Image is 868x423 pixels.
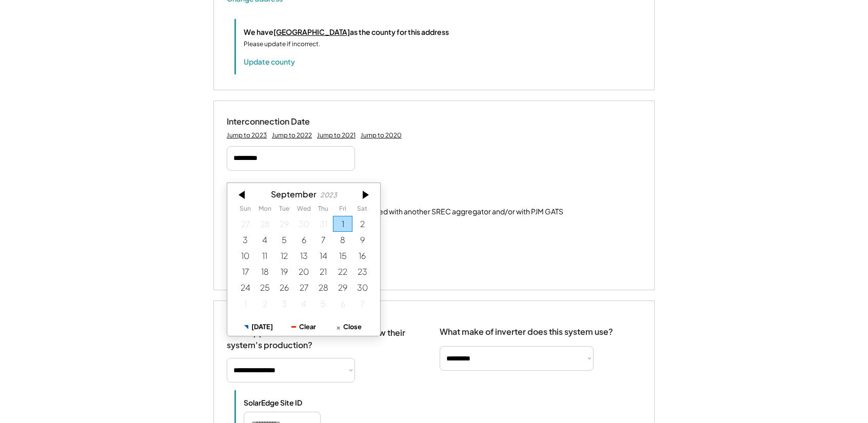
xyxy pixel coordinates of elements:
[244,398,346,407] div: SolarEdge Site ID
[274,216,294,232] div: 8/29/2023
[272,131,312,139] div: Jump to 2022
[274,248,294,264] div: 9/12/2023
[313,296,333,312] div: 10/05/2023
[352,264,372,280] div: 9/23/2023
[244,207,563,217] div: This system has been previously registered with another SREC aggregator and/or with PJM GATS
[313,280,333,296] div: 9/28/2023
[333,232,352,248] div: 9/08/2023
[235,296,255,312] div: 10/01/2023
[352,232,372,248] div: 9/09/2023
[270,189,316,199] div: September
[294,232,313,248] div: 9/06/2023
[333,296,352,312] div: 10/06/2023
[294,264,313,280] div: 9/20/2023
[352,280,372,296] div: 9/30/2023
[227,116,329,127] div: Interconnection Date
[255,216,274,232] div: 8/28/2023
[333,216,352,232] div: 9/01/2023
[274,264,294,280] div: 9/19/2023
[227,131,267,139] div: Jump to 2023
[273,27,350,36] u: [GEOGRAPHIC_DATA]
[255,232,274,248] div: 9/04/2023
[313,264,333,280] div: 9/21/2023
[255,264,274,280] div: 9/18/2023
[235,232,255,248] div: 9/03/2023
[255,206,274,216] th: Monday
[274,206,294,216] th: Tuesday
[352,248,372,264] div: 9/16/2023
[313,248,333,264] div: 9/14/2023
[294,248,313,264] div: 9/13/2023
[294,296,313,312] div: 10/04/2023
[294,216,313,232] div: 8/30/2023
[235,216,255,232] div: 8/27/2023
[236,318,281,336] button: [DATE]
[313,232,333,248] div: 9/07/2023
[235,264,255,280] div: 9/17/2023
[244,39,320,49] div: Please update if incorrect.
[244,27,449,37] div: We have as the county for this address
[361,131,402,139] div: Jump to 2020
[313,206,333,216] th: Thursday
[352,296,372,312] div: 10/07/2023
[235,280,255,296] div: 9/24/2023
[326,318,371,336] button: Close
[235,248,255,264] div: 9/10/2023
[317,131,356,139] div: Jump to 2021
[352,206,372,216] th: Saturday
[255,280,274,296] div: 9/25/2023
[281,318,326,336] button: Clear
[274,296,294,312] div: 10/03/2023
[244,56,295,67] button: Update county
[313,216,333,232] div: 8/31/2023
[352,216,372,232] div: 9/02/2023
[274,280,294,296] div: 9/26/2023
[235,206,255,216] th: Sunday
[320,191,337,199] div: 2023
[255,248,274,264] div: 9/11/2023
[255,296,274,312] div: 10/02/2023
[274,232,294,248] div: 9/05/2023
[294,280,313,296] div: 9/27/2023
[333,206,352,216] th: Friday
[333,280,352,296] div: 9/29/2023
[333,248,352,264] div: 9/15/2023
[333,264,352,280] div: 9/22/2023
[294,206,313,216] th: Wednesday
[440,316,613,339] div: What make of inverter does this system use?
